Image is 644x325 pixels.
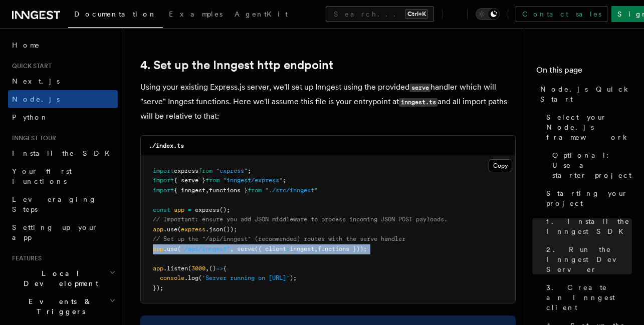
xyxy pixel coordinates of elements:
span: Node.js [12,95,60,103]
span: Events & Triggers [8,296,109,316]
span: Home [12,40,40,50]
span: from [198,167,212,174]
span: 2. Run the Inngest Dev Server [546,244,632,274]
span: : [286,245,290,252]
span: "./src/inngest" [265,187,318,194]
span: inngest [290,245,314,252]
span: Documentation [74,10,157,18]
button: Search...Ctrl+K [326,6,434,22]
span: Optional: Use a starter project [552,150,632,180]
span: { [223,265,227,272]
span: serve [237,245,255,252]
span: { serve } [174,177,205,184]
span: // Set up the "/api/inngest" (recommended) routes with the serve handler [153,235,405,242]
span: ( [188,265,191,272]
span: ); [290,274,297,281]
span: , [314,245,318,252]
span: from [205,177,220,184]
span: Node.js Quick Start [540,84,632,104]
span: ; [248,167,251,174]
span: console [160,274,184,281]
a: Node.js [8,90,118,108]
kbd: Ctrl+K [405,9,428,19]
span: ; [283,177,286,184]
span: .listen [163,265,188,272]
a: Install the SDK [8,144,118,162]
span: ( [198,274,202,281]
span: 1. Install the Inngest SDK [546,216,632,236]
span: express [181,226,205,233]
a: Home [8,36,118,54]
span: functions } [209,187,248,194]
button: Toggle dark mode [476,8,500,20]
span: Setting up your app [12,223,98,241]
a: Python [8,108,118,126]
span: const [153,206,170,213]
span: ({ client [255,245,286,252]
span: Examples [169,10,223,18]
span: { inngest [174,187,205,194]
a: Your first Functions [8,162,118,190]
span: Select your Node.js framework [546,112,632,142]
button: Copy [489,159,512,172]
span: 3. Create an Inngest client [546,282,632,312]
a: Documentation [68,3,163,28]
span: import [153,167,174,174]
span: "/api/inngest" [181,245,230,252]
span: Leveraging Steps [12,195,97,213]
a: Examples [163,3,229,27]
span: ()); [223,226,237,233]
a: 1. Install the Inngest SDK [542,212,632,240]
span: () [209,265,216,272]
span: Next.js [12,77,60,85]
span: Quick start [8,62,52,70]
span: app [153,226,163,233]
p: Using your existing Express.js server, we'll set up Inngest using the provided handler which will... [140,80,516,123]
code: inngest.ts [399,98,438,107]
span: app [153,245,163,252]
h4: On this page [536,64,632,80]
span: => [216,265,223,272]
a: Setting up your app [8,218,118,246]
span: // Important: ensure you add JSON middleware to process incoming JSON POST payloads. [153,216,448,223]
a: 3. Create an Inngest client [542,278,632,316]
a: 4. Set up the Inngest http endpoint [140,58,333,72]
span: ( [177,245,181,252]
code: serve [409,84,431,92]
span: app [174,206,184,213]
span: .json [205,226,223,233]
a: Select your Node.js framework [542,108,632,146]
a: 2. Run the Inngest Dev Server [542,240,632,278]
span: Inngest tour [8,134,56,142]
span: Features [8,254,42,262]
span: .log [184,274,198,281]
span: ( [177,226,181,233]
span: express [195,206,220,213]
span: import [153,177,174,184]
span: }); [153,284,163,291]
span: "express" [216,167,248,174]
span: Python [12,113,49,121]
span: AgentKit [235,10,288,18]
a: Starting your project [542,184,632,212]
a: Node.js Quick Start [536,80,632,108]
span: "inngest/express" [223,177,283,184]
button: Local Development [8,264,118,292]
span: express [174,167,198,174]
span: Install the SDK [12,149,116,157]
span: app [153,265,163,272]
span: , [205,187,209,194]
span: , [205,265,209,272]
span: Local Development [8,268,109,288]
a: Contact sales [516,6,607,22]
span: .use [163,226,177,233]
span: import [153,187,174,194]
a: AgentKit [229,3,294,27]
span: Starting your project [546,188,632,208]
span: 'Server running on [URL]' [202,274,290,281]
a: Next.js [8,72,118,90]
span: functions })); [318,245,367,252]
span: , [230,245,234,252]
a: Leveraging Steps [8,190,118,218]
span: = [188,206,191,213]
